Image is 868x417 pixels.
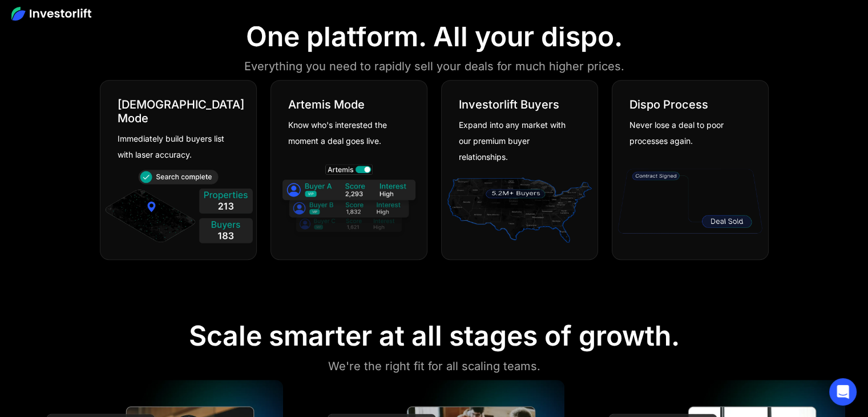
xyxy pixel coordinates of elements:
div: Investorlift Buyers [459,98,559,111]
div: [DEMOGRAPHIC_DATA] Mode [118,98,244,125]
div: Scale smarter at all stages of growth. [189,319,680,352]
div: We're the right fit for all scaling teams. [328,357,540,375]
div: Immediately build buyers list with laser accuracy. [118,131,231,163]
div: Never lose a deal to poor processes again. [629,117,742,149]
div: One platform. All your dispo. [246,20,623,53]
div: Artemis Mode [288,98,365,111]
div: Dispo Process [629,98,708,111]
div: Expand into any market with our premium buyer relationships. [459,117,572,165]
div: Open Intercom Messenger [829,378,857,406]
div: Know who's interested the moment a deal goes live. [288,117,401,149]
div: Everything you need to rapidly sell your deals for much higher prices. [244,57,624,75]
